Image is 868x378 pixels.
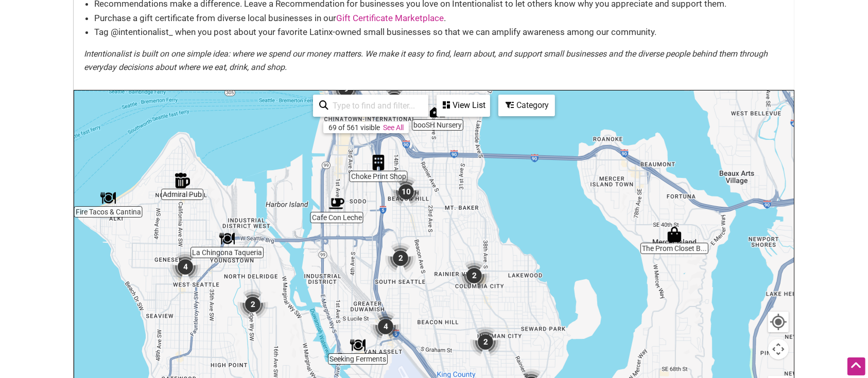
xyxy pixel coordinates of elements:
div: 69 of 561 visible [328,123,380,132]
div: See a list of the visible businesses [437,95,490,117]
div: View List [438,96,489,115]
div: Choke Print Shop [367,151,390,174]
div: Cafe Con Leche [325,192,349,215]
div: 4 [366,307,405,346]
div: Seeking Ferments [346,333,370,357]
a: See All [383,123,404,132]
div: 2 [455,256,494,295]
li: Purchase a gift certificate from diverse local businesses in our . [94,11,784,25]
div: Type to search and filter [313,95,428,117]
div: 4 [166,247,205,286]
div: 2 [466,322,505,362]
a: Gift Certificate Marketplace [336,13,444,23]
div: Filter by category [498,95,555,116]
div: Category [499,96,554,115]
div: Fire Tacos & Cantina [96,186,120,210]
li: Tag @intentionalist_ when you post about your favorite Latinx-owned small businesses so that we c... [94,25,784,39]
button: Map camera controls [768,339,789,359]
div: The Prom Closet Boutique Consignment [663,223,686,246]
button: Your Location [768,312,789,332]
div: 10 [387,172,426,211]
div: 2 [381,239,420,278]
div: Scroll Back to Top [847,357,865,375]
div: Admiral Pub [170,169,194,192]
em: Intentionalist is built on one simple idea: where we spend our money matters. We make it easy to ... [84,49,768,72]
div: 2 [233,285,272,324]
input: Type to find and filter... [328,96,422,116]
div: La Chingona Taqueria [215,227,239,250]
